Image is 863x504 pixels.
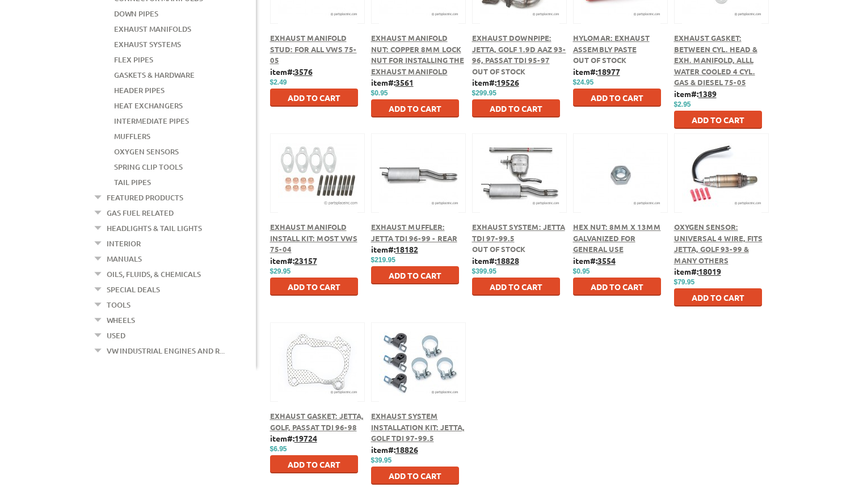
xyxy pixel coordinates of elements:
b: item#: [371,77,414,87]
a: Interior [107,236,141,251]
button: Add to Cart [674,111,762,129]
a: Tools [107,297,130,312]
a: Exhaust Systems [114,37,181,52]
b: item#: [270,66,313,77]
span: Exhaust Downpipe: Jetta, Golf 1.9D AAZ 93-96, Passat TDI 95-97 [472,33,566,65]
a: Tail Pipes [114,175,151,190]
u: 1389 [698,89,717,99]
b: item#: [472,255,519,266]
u: 18182 [395,244,418,254]
a: Oxygen Sensors [114,144,179,159]
a: Flex Pipes [114,52,153,67]
a: Exhaust System Installation Kit: Jetta, Golf TDI 97-99.5 [371,411,465,443]
span: Out of stock [573,55,626,65]
span: $0.95 [371,89,388,97]
button: Add to Cart [371,99,459,117]
u: 19526 [496,77,519,87]
a: Exhaust Manifold Install Kit: Most VWs 75-04 [270,222,357,254]
a: Gas Fuel Related [107,205,174,220]
a: Oils, Fluids, & Chemicals [107,267,201,282]
u: 3561 [395,77,414,87]
a: Hylomar: Exhaust Assembly Paste [573,33,650,54]
b: item#: [371,244,418,254]
span: $2.49 [270,78,287,86]
span: Add to Cart [692,292,744,303]
u: 19724 [294,433,317,443]
button: Add to Cart [270,89,358,107]
span: Add to Cart [288,459,340,469]
a: Special Deals [107,282,160,297]
span: Add to Cart [490,103,542,114]
span: Out of stock [472,66,525,76]
u: 18977 [597,66,620,77]
u: 18826 [395,444,418,455]
span: $299.95 [472,89,496,97]
button: Add to Cart [472,99,560,117]
span: Add to Cart [389,103,441,114]
b: item#: [573,255,616,266]
a: Spring Clip Tools [114,159,183,174]
u: 23157 [294,255,317,266]
u: 3576 [294,66,313,77]
a: Exhaust Muffler: Jetta TDI 96-99 - Rear [371,222,457,243]
a: Exhaust Manifold Stud: For All VWs 75-05 [270,33,357,65]
button: Add to Cart [472,278,560,296]
u: 18019 [698,266,721,276]
u: 18828 [496,255,519,266]
span: Add to Cart [389,471,441,481]
a: Wheels [107,313,135,327]
span: $0.95 [573,267,590,275]
a: Heat Exchangers [114,98,183,113]
b: item#: [472,77,519,87]
a: Headlights & Tail Lights [107,221,202,236]
span: Add to Cart [288,282,340,292]
a: Exhaust Manifold Nut: Copper 8mm Lock Nut for Installing the Exhaust Manifold [371,33,464,76]
a: Used [107,328,125,343]
span: Add to Cart [389,270,441,280]
span: $6.95 [270,445,287,453]
span: $79.95 [674,278,695,286]
a: Exhaust Gasket: Between Cyl. Head & Exh. Manifold, Alll Water Cooled 4 Cyl. Gas & Diesel 75-05 [674,33,757,87]
span: Add to Cart [591,282,643,292]
b: item#: [270,433,317,443]
a: Exhaust Gasket: Jetta, Golf, Passat TDI 96-98 [270,411,364,432]
b: item#: [674,89,717,99]
span: Add to Cart [288,93,340,103]
a: Down Pipes [114,6,158,21]
b: item#: [270,255,317,266]
span: $399.95 [472,267,496,275]
a: Header Pipes [114,83,165,98]
a: Gaskets & Hardware [114,68,195,82]
button: Add to Cart [573,278,661,296]
button: Add to Cart [674,288,762,306]
a: Manuals [107,251,142,266]
span: Add to Cart [490,282,542,292]
u: 3554 [597,255,616,266]
a: Mufflers [114,129,150,144]
a: Intermediate Pipes [114,114,189,128]
button: Add to Cart [371,266,459,284]
span: Out of stock [472,244,525,254]
a: Featured Products [107,190,183,205]
span: $39.95 [371,456,392,464]
a: Exhaust System: Jetta TDI 97-99.5 [472,222,565,243]
a: Oxygen Sensor: Universal 4 Wire, fits Jetta, Golf 93-99 & Many Others [674,222,763,265]
span: $2.95 [674,100,691,108]
b: item#: [674,266,721,276]
a: Hex Nut: 8mm x 13mm Galvanized for General Use [573,222,661,254]
b: item#: [573,66,620,77]
button: Add to Cart [270,278,358,296]
span: $29.95 [270,267,291,275]
span: $219.95 [371,256,395,264]
b: item#: [371,444,418,455]
span: Add to Cart [591,93,643,103]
